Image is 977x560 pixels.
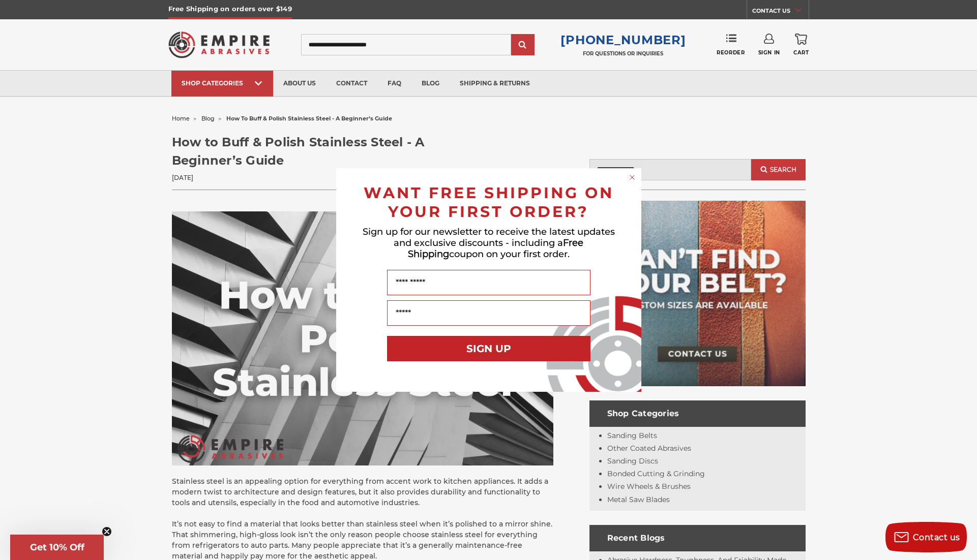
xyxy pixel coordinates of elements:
button: SIGN UP [387,336,590,361]
span: Free Shipping [408,237,584,260]
span: WANT FREE SHIPPING ON YOUR FIRST ORDER? [364,183,614,221]
button: Contact us [885,522,967,552]
span: Sign up for our newsletter to receive the latest updates and exclusive discounts - including a co... [363,226,615,260]
button: Close dialog [627,172,637,182]
span: Contact us [913,533,960,542]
